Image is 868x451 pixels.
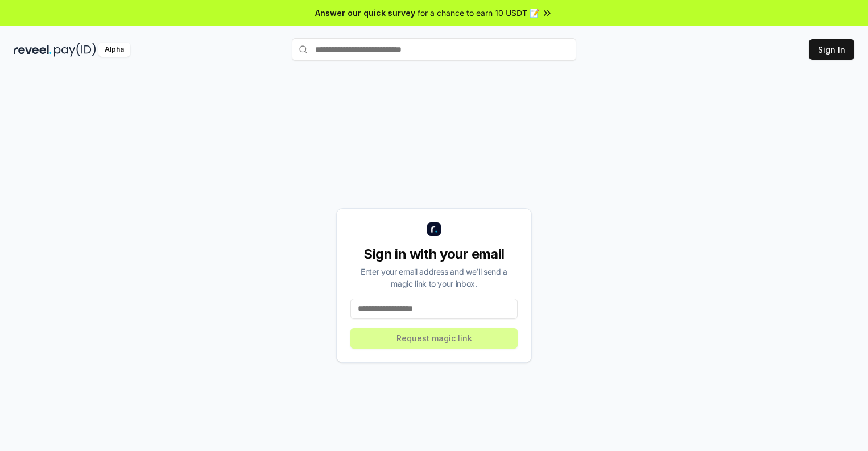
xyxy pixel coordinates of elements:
[809,39,854,60] button: Sign In
[427,222,441,236] img: logo_small
[418,7,539,19] span: for a chance to earn 10 USDT 📝
[98,43,130,57] div: Alpha
[54,43,96,57] img: pay_id
[315,7,415,19] span: Answer our quick survey
[14,43,52,57] img: reveel_dark
[350,266,518,289] div: Enter your email address and we’ll send a magic link to your inbox.
[350,245,518,263] div: Sign in with your email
